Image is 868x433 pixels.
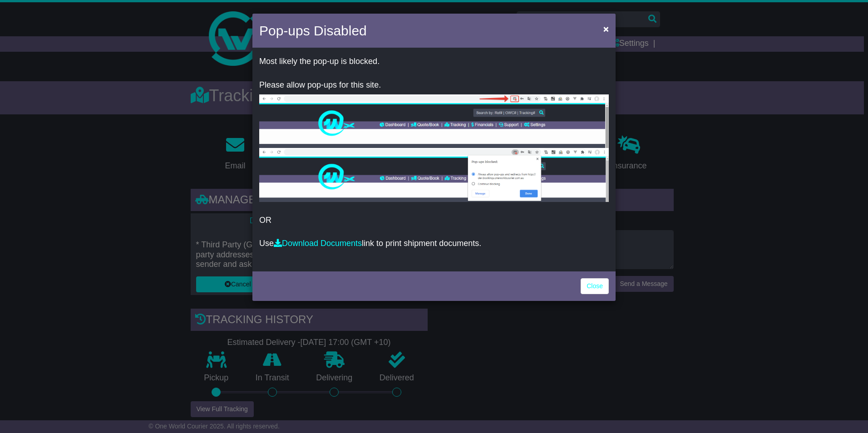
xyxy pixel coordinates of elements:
[252,50,616,269] div: OR
[581,278,609,294] a: Close
[259,80,609,90] p: Please allow pop-ups for this site.
[259,94,609,148] img: allow-popup-1.png
[599,20,613,38] button: Close
[259,148,609,202] img: allow-popup-2.png
[259,57,609,67] p: Most likely the pop-up is blocked.
[259,20,367,41] h4: Pop-ups Disabled
[603,24,609,34] span: ×
[259,239,609,249] p: Use link to print shipment documents.
[274,239,362,248] a: Download Documents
